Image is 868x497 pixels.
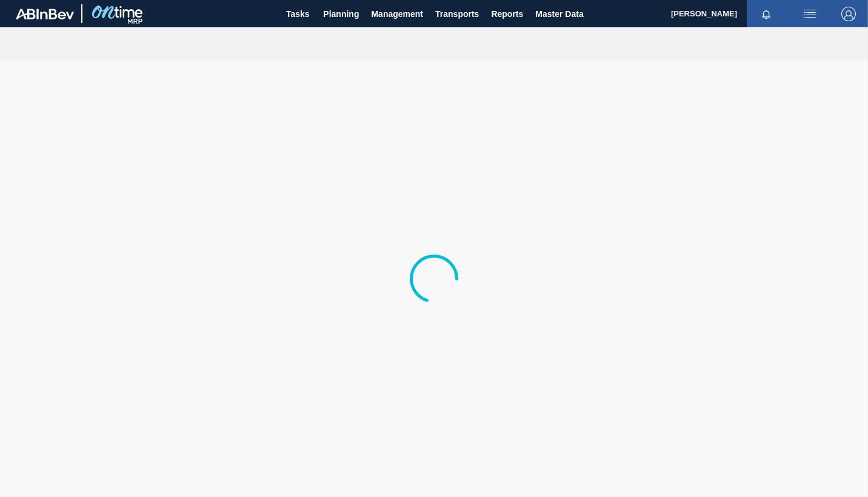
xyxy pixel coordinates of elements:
[16,8,74,19] img: TNhmsLtSVTkK8tSr43FrP2fwEKptu5GPRR3wAAAABJRU5ErkJggg==
[747,5,786,22] button: Notifications
[284,7,311,21] span: Tasks
[535,7,583,21] span: Master Data
[841,7,856,21] img: Logout
[435,7,479,21] span: Transports
[803,7,817,21] img: userActions
[371,7,423,21] span: Management
[491,7,523,21] span: Reports
[323,7,359,21] span: Planning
